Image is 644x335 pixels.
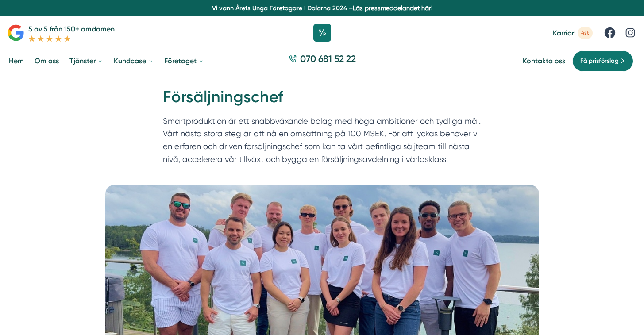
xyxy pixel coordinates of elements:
p: Vi vann Årets Unga Företagare i Dalarna 2024 – [4,4,640,12]
a: Kundcase [112,50,155,72]
h1: Försäljningschef [163,86,482,115]
a: Karriär 4st [553,27,593,39]
a: Kontakta oss [523,57,565,65]
a: Företaget [162,50,206,72]
p: Smartproduktion är ett snabbväxande bolag med höga ambitioner och tydliga mål. Vårt nästa stora s... [163,115,482,170]
a: Hem [7,50,26,72]
span: 4st [578,27,593,39]
span: 070 681 52 22 [300,52,356,65]
a: Läs pressmeddelandet här! [353,4,432,12]
a: 070 681 52 22 [285,52,359,69]
span: Få prisförslag [580,56,619,66]
span: Karriär [553,29,574,37]
p: 5 av 5 från 150+ omdömen [28,23,115,35]
a: Tjänster [68,50,105,72]
a: Få prisförslag [572,50,633,72]
a: Om oss [33,50,61,72]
